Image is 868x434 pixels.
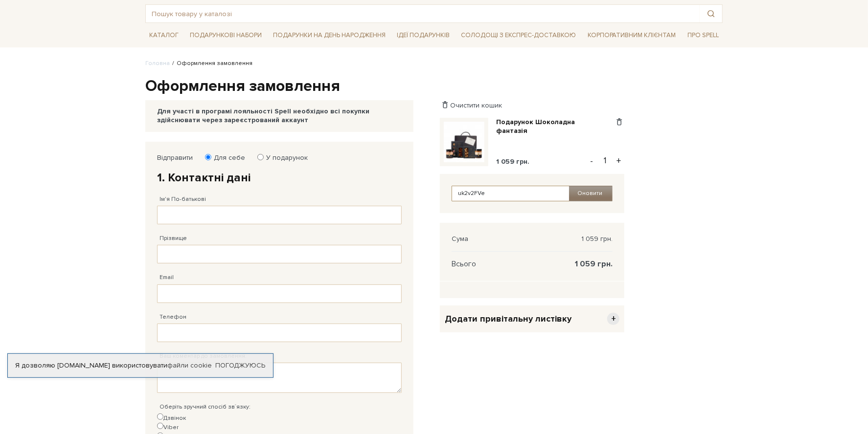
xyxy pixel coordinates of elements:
[215,361,265,370] a: Погоджуюсь
[445,313,571,325] span: Додати привітальну листівку
[157,107,402,125] div: Для участі в програмі лояльності Spell необхідно всі покупки здійснювати через зареєстрований акк...
[613,153,624,168] button: +
[157,413,186,423] label: Дзвінок
[584,27,680,43] a: Корпоративним клієнтам
[160,403,251,412] label: Оберіть зручний спосіб зв`язку:
[496,157,529,166] span: 1 059 грн.
[157,423,163,429] input: Viber
[205,154,211,160] input: Для себе
[440,101,624,110] div: Очистити кошик
[186,28,266,43] span: Подарункові набори
[452,260,476,268] span: Всього
[684,28,723,43] span: Про Spell
[700,5,722,22] button: Пошук товару у каталозі
[444,122,484,162] img: Подарунок Шоколадна фантазія
[587,153,596,168] button: -
[157,153,193,162] label: Відправити
[569,186,613,201] button: Оновити
[145,28,183,43] span: Каталог
[269,28,389,43] span: Подарунки на День народження
[257,154,264,160] input: У подарунок
[160,195,206,204] label: Ім'я По-батькові
[8,361,273,370] div: Я дозволяю [DOMAIN_NAME] використовувати
[157,170,402,185] h2: 1. Контактні дані
[157,423,179,432] label: Viber
[145,60,170,67] a: Головна
[170,59,252,68] li: Оформлення замовлення
[452,186,570,201] input: Ввести промокод на знижку
[575,260,613,268] span: 1 059 грн.
[457,27,580,43] a: Солодощі з експрес-доставкою
[160,234,187,243] label: Прізвище
[452,235,468,243] span: Сума
[167,361,212,369] a: файли cookie
[145,76,723,97] h1: Оформлення замовлення
[393,28,454,43] span: Ідеї подарунків
[607,313,619,325] span: +
[260,153,308,162] label: У подарунок
[157,413,163,420] input: Дзвінок
[146,5,700,22] input: Пошук товару у каталозі
[160,313,186,322] label: Телефон
[581,235,613,243] span: 1 059 грн.
[207,153,245,162] label: Для себе
[496,118,614,135] a: Подарунок Шоколадна фантазія
[160,273,174,282] label: Email
[160,352,247,361] label: Ваш коментар до замовлення.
